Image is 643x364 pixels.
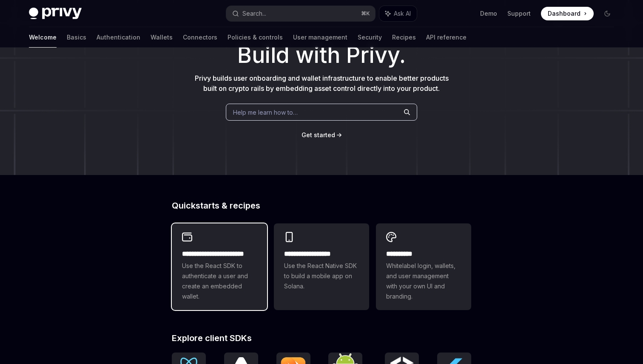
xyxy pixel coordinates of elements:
[394,9,411,18] span: Ask AI
[302,131,335,138] span: Get started
[237,48,406,63] span: Build with Privy.
[151,27,173,48] a: Wallets
[548,9,580,18] span: Dashboard
[182,261,257,302] span: Use the React SDK to authenticate a user and create an embedded wallet.
[29,27,57,48] a: Welcome
[274,223,369,310] a: **** **** **** ***Use the React Native SDK to build a mobile app on Solana.
[228,27,283,48] a: Policies & controls
[302,131,335,139] a: Get started
[379,6,417,21] button: Ask AI
[386,261,461,302] span: Whitelabel login, wallets, and user management with your own UI and branding.
[361,10,370,17] span: ⌘ K
[376,223,471,310] a: **** *****Whitelabel login, wallets, and user management with your own UI and branding.
[195,74,449,93] span: Privy builds user onboarding and wallet infrastructure to enable better products built on crypto ...
[29,8,82,20] img: dark logo
[67,27,86,48] a: Basics
[507,9,531,18] a: Support
[600,7,614,20] button: Toggle dark mode
[426,27,467,48] a: API reference
[358,27,382,48] a: Security
[480,9,497,18] a: Demo
[183,27,217,48] a: Connectors
[226,6,375,21] button: Search...⌘K
[284,261,359,291] span: Use the React Native SDK to build a mobile app on Solana.
[172,201,260,210] span: Quickstarts & recipes
[233,108,298,117] span: Help me learn how to…
[97,27,140,48] a: Authentication
[392,27,416,48] a: Recipes
[293,27,347,48] a: User management
[242,8,266,19] div: Search...
[541,7,594,20] a: Dashboard
[172,334,252,342] span: Explore client SDKs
